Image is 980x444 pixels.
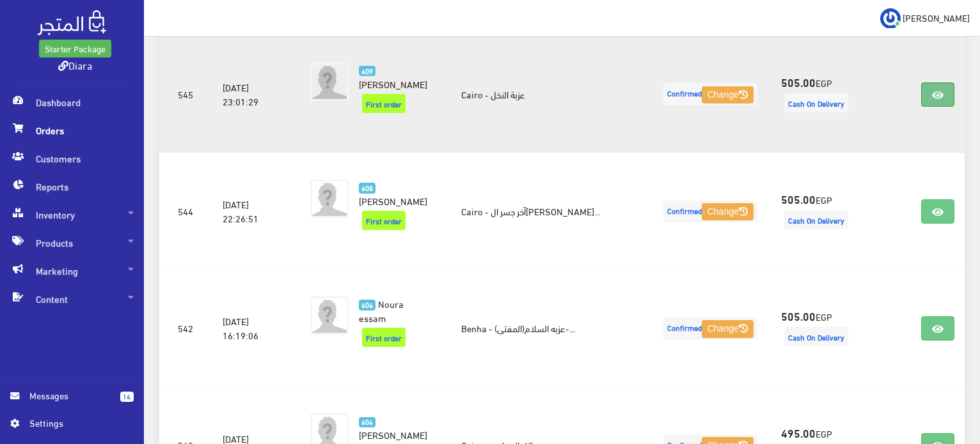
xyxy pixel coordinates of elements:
[784,93,848,112] span: Cash On Delivery
[10,388,134,416] a: 14 Messages
[359,300,376,310] span: 606
[771,270,867,387] td: EGP
[781,190,816,207] strong: 505.00
[310,180,349,218] img: avatar.png
[781,424,816,441] strong: 495.00
[10,116,134,144] span: Orders
[159,36,212,153] td: 545
[702,320,754,338] button: Change
[10,257,134,285] span: Marketing
[781,307,816,324] strong: 505.00
[10,285,134,313] span: Content
[451,36,649,153] td: Cairo - عزبة النخل
[359,192,427,210] span: [PERSON_NAME]
[159,153,212,270] td: 544
[451,270,649,387] td: Benha - عزبه السلام(المفتى)-...
[359,413,431,441] a: 604 [PERSON_NAME]
[784,327,848,346] span: Cash On Delivery
[781,73,816,90] strong: 505.00
[38,10,106,35] img: .
[310,296,349,335] img: avatar.png
[771,153,867,270] td: EGP
[159,270,212,387] td: 542
[120,392,134,402] span: 14
[362,211,406,230] span: First order
[702,203,754,221] button: Change
[212,153,290,270] td: [DATE] 22:26:51
[359,66,376,77] span: 609
[359,296,431,325] a: 606 Noura essam
[359,183,376,194] span: 608
[310,63,349,101] img: avatar.png
[10,172,134,201] span: Reports
[10,416,134,436] a: Settings
[784,210,848,229] span: Cash On Delivery
[10,229,134,257] span: Products
[29,388,110,402] span: Messages
[10,201,134,229] span: Inventory
[362,94,406,113] span: First order
[359,425,427,443] span: [PERSON_NAME]
[359,417,376,428] span: 604
[663,201,757,223] span: Confirmed
[359,63,431,91] a: 609 [PERSON_NAME]
[663,318,757,340] span: Confirmed
[10,88,134,116] span: Dashboard
[771,36,867,153] td: EGP
[663,83,757,105] span: Confirmed
[359,295,404,326] span: Noura essam
[58,56,92,74] a: Diara
[212,36,290,153] td: [DATE] 23:01:29
[903,10,970,26] span: [PERSON_NAME]
[212,270,290,387] td: [DATE] 16:19:06
[451,153,649,270] td: Cairo - آخر جسر ال[PERSON_NAME]...
[39,40,111,57] a: Starter Package
[880,8,901,29] img: ...
[362,328,406,347] span: First order
[702,86,754,104] button: Change
[359,75,427,93] span: [PERSON_NAME]
[29,416,123,430] span: Settings
[880,8,970,28] a: ... [PERSON_NAME]
[359,180,431,208] a: 608 [PERSON_NAME]
[10,144,134,172] span: Customers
